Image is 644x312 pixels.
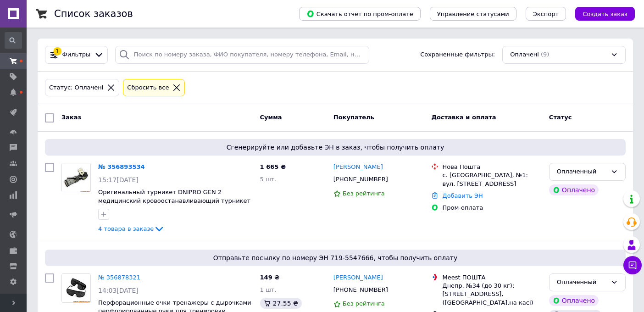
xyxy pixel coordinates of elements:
div: 27.55 ₴ [260,298,302,309]
div: 1 [53,47,61,56]
span: 5 шт. [260,176,277,183]
button: Скачать отчет по пром-оплате [299,7,421,21]
span: Экспорт [533,11,559,17]
div: Оплачено [549,295,599,306]
img: Фото товару [62,163,90,192]
span: 149 ₴ [260,274,280,281]
a: Создать заказ [566,10,635,17]
span: 14:03[DATE] [98,287,139,294]
span: Статус [549,114,572,121]
span: [PHONE_NUMBER] [333,286,388,293]
span: [PHONE_NUMBER] [333,176,388,183]
a: № 356878321 [98,274,140,281]
span: Доставка и оплата [431,114,496,121]
span: Заказ [61,114,81,121]
div: Оплачено [549,184,599,195]
input: Поиск по номеру заказа, ФИО покупателя, номеру телефона, Email, номеру накладной [115,46,369,64]
div: Пром-оплата [442,204,541,212]
a: 4 товара в заказе [98,225,165,232]
span: 1 шт. [260,286,277,293]
span: Оплачені [510,50,539,59]
div: с. [GEOGRAPHIC_DATA], №1: вул. [STREET_ADDRESS] [442,171,541,188]
a: Фото товару [61,163,91,192]
button: Экспорт [526,7,566,21]
span: Скачать отчет по пром-оплате [306,10,413,18]
div: Сбросить все [125,83,171,93]
a: Фото товару [61,273,91,303]
h1: Список заказов [54,8,133,19]
span: Сгенерируйте или добавьте ЭН в заказ, чтобы получить оплату [49,143,622,152]
span: Управление статусами [437,11,509,17]
img: Фото товару [62,274,90,302]
span: Без рейтинга [343,190,385,197]
div: Статус: Оплачені [47,83,105,93]
a: Добавить ЭН [442,192,483,199]
span: Фильтры [62,50,91,59]
span: Сохраненные фильтры: [420,50,495,59]
a: [PERSON_NAME] [333,273,383,282]
button: Чат с покупателем [623,256,642,274]
span: 1 665 ₴ [260,163,286,170]
div: Оплаченный [557,278,607,287]
a: № 356893534 [98,163,145,170]
span: Без рейтинга [343,300,385,307]
div: Meest ПОШТА [442,273,541,282]
a: [PERSON_NAME] [333,163,383,172]
span: Создать заказ [583,11,627,17]
a: Оригинальный турникет DNIPRO GEN 2 медицинский кровоостанавливающий турникет днепр турникет днипро [98,189,250,212]
div: Оплаченный [557,167,607,177]
button: Создать заказ [575,7,635,21]
span: (9) [541,51,549,58]
button: Управление статусами [430,7,516,21]
span: 15:17[DATE] [98,176,139,184]
span: Отправьте посылку по номеру ЭН 719-5547666, чтобы получить оплату [49,253,622,262]
span: Сумма [260,114,282,121]
span: Покупатель [333,114,374,121]
span: 4 товара в заказе [98,225,154,232]
div: Днепр, №34 (до 30 кг): [STREET_ADDRESS], ([GEOGRAPHIC_DATA],на касі) [442,282,541,307]
div: Нова Пошта [442,163,541,171]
